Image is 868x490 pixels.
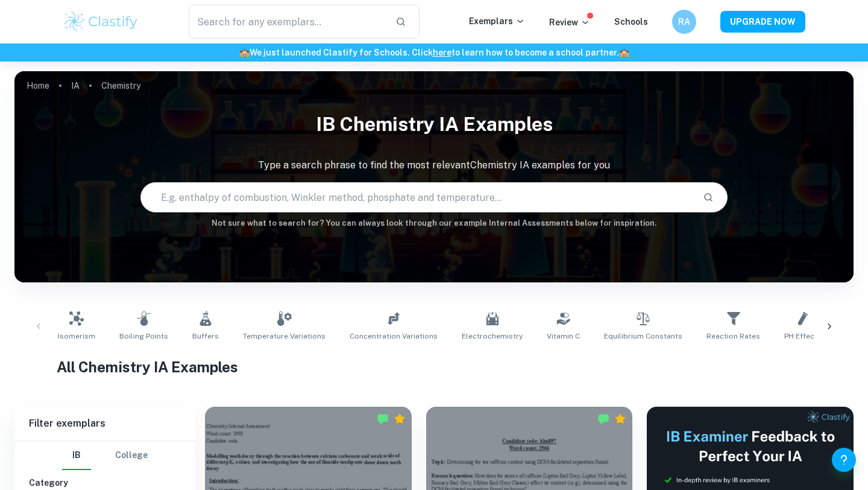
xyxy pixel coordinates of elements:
[678,15,691,28] h6: RA
[597,413,609,425] img: Marked
[141,180,693,214] input: E.g. enthalpy of combustion, Winkler method, phosphate and temperature...
[2,46,866,59] h6: We just launched Clastify for Schools. Click to learn how to become a school partner.
[239,48,250,57] span: 🏫
[58,331,95,342] span: Isomerism
[672,10,696,34] button: RA
[14,158,854,173] p: Type a search phrase to find the most relevant Chemistry IA examples for you
[720,11,805,33] button: UPGRADE NOW
[614,413,626,425] div: Premium
[784,331,822,342] span: pH Effects
[62,441,148,470] div: Filter type choice
[63,10,139,34] img: Clastify logo
[350,331,438,342] span: Concentration Variations
[115,441,148,470] button: College
[192,331,219,342] span: Buffers
[14,217,854,229] h6: Not sure what to search for? You can always look through our example Internal Assessments below f...
[377,413,389,425] img: Marked
[14,407,195,441] h6: Filter exemplars
[547,331,580,342] span: Vitamin C
[394,413,406,425] div: Premium
[604,331,682,342] span: Equilibrium Constants
[433,48,451,57] a: here
[832,448,856,472] button: Help and Feedback
[462,331,523,342] span: Electrochemistry
[29,476,181,489] h6: Category
[189,5,386,39] input: Search for any exemplars...
[101,79,140,92] p: Chemistry
[57,356,812,378] h1: All Chemistry IA Examples
[119,331,168,342] span: Boiling Points
[619,48,629,57] span: 🏫
[14,105,854,144] h1: IB Chemistry IA examples
[549,16,590,29] p: Review
[469,14,525,28] p: Exemplars
[243,331,325,342] span: Temperature Variations
[62,441,91,470] button: IB
[706,331,760,342] span: Reaction Rates
[71,77,80,94] a: IA
[698,187,719,208] button: Search
[27,77,49,94] a: Home
[614,17,648,27] a: Schools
